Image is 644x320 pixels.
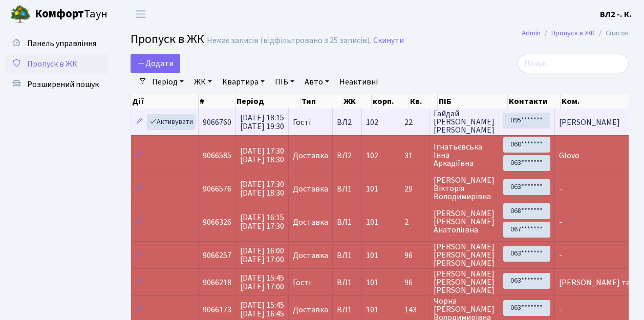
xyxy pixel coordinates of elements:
[508,94,560,109] th: Контакти
[337,185,357,193] span: ВЛ1
[240,272,284,292] span: [DATE] 15:45 [DATE] 17:00
[434,143,495,167] span: Ігнатьєвська Інна Аркадіївна
[366,277,378,288] span: 101
[203,117,231,128] span: 9066760
[137,58,174,69] span: Додати
[337,218,357,226] span: ВЛ1
[147,114,196,130] a: Активувати
[218,73,269,91] a: Квартира
[600,8,632,20] a: ВЛ2 -. К.
[10,4,31,25] img: logo.png
[404,251,425,260] span: 96
[438,94,508,109] th: ПІБ
[434,110,495,134] span: Гайдай [PERSON_NAME] [PERSON_NAME]
[366,183,378,195] span: 101
[404,306,425,314] span: 143
[293,279,311,287] span: Гості
[131,54,180,73] a: Додати
[337,118,357,126] span: ВЛ2
[559,183,562,195] span: -
[337,279,357,287] span: ВЛ1
[190,73,216,91] a: ЖК
[207,36,371,46] div: Немає записів (відфільтровано з 25 записів).
[409,94,438,109] th: Кв.
[366,117,378,128] span: 102
[337,306,357,314] span: ВЛ1
[240,112,284,132] span: [DATE] 18:15 [DATE] 19:30
[131,94,199,109] th: Дії
[366,304,378,315] span: 101
[203,304,231,315] span: 9066173
[240,212,284,232] span: [DATE] 16:15 [DATE] 17:30
[203,150,231,161] span: 9066585
[366,250,378,261] span: 101
[600,9,632,20] b: ВЛ2 -. К.
[199,94,235,109] th: #
[522,28,541,38] a: Admin
[518,54,629,73] input: Пошук...
[128,6,154,23] button: Переключити навігацію
[203,250,231,261] span: 9066257
[293,185,328,193] span: Доставка
[148,73,188,91] a: Період
[5,54,108,74] a: Пропуск в ЖК
[434,209,495,234] span: [PERSON_NAME] [PERSON_NAME] Анатоліївна
[35,6,84,22] b: Комфорт
[203,217,231,228] span: 9066326
[342,94,372,109] th: ЖК
[35,6,108,23] span: Таун
[404,185,425,193] span: 29
[559,304,562,315] span: -
[366,217,378,228] span: 101
[240,245,284,265] span: [DATE] 16:00 [DATE] 17:00
[27,38,96,49] span: Панель управління
[300,94,342,109] th: Тип
[203,183,231,195] span: 9066576
[551,28,595,38] a: Пропуск в ЖК
[293,251,328,260] span: Доставка
[235,94,300,109] th: Період
[559,150,579,161] span: Glovo
[434,243,495,267] span: [PERSON_NAME] [PERSON_NAME] [PERSON_NAME]
[203,277,231,288] span: 9066218
[5,33,108,54] a: Панель управління
[240,179,284,199] span: [DATE] 17:30 [DATE] 18:30
[404,279,425,287] span: 96
[131,30,204,48] span: Пропуск в ЖК
[404,152,425,160] span: 31
[27,79,99,90] span: Розширений пошук
[300,73,333,91] a: Авто
[559,217,562,228] span: -
[293,152,328,160] span: Доставка
[506,23,644,44] nav: breadcrumb
[434,176,495,201] span: [PERSON_NAME] Вікторія Володимирівна
[559,250,562,261] span: -
[404,118,425,126] span: 22
[240,145,284,165] span: [DATE] 17:30 [DATE] 18:30
[293,218,328,226] span: Доставка
[337,251,357,260] span: ВЛ1
[372,94,409,109] th: корп.
[404,218,425,226] span: 2
[27,58,77,70] span: Пропуск в ЖК
[293,118,311,126] span: Гості
[366,150,378,161] span: 102
[293,306,328,314] span: Доставка
[271,73,298,91] a: ПІБ
[240,300,284,319] span: [DATE] 15:45 [DATE] 16:45
[373,36,404,46] a: Скинути
[559,117,620,128] span: [PERSON_NAME]
[434,270,495,294] span: [PERSON_NAME] [PERSON_NAME] [PERSON_NAME]
[595,28,629,39] li: Список
[335,73,382,91] a: Неактивні
[5,74,108,95] a: Розширений пошук
[337,152,357,160] span: ВЛ2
